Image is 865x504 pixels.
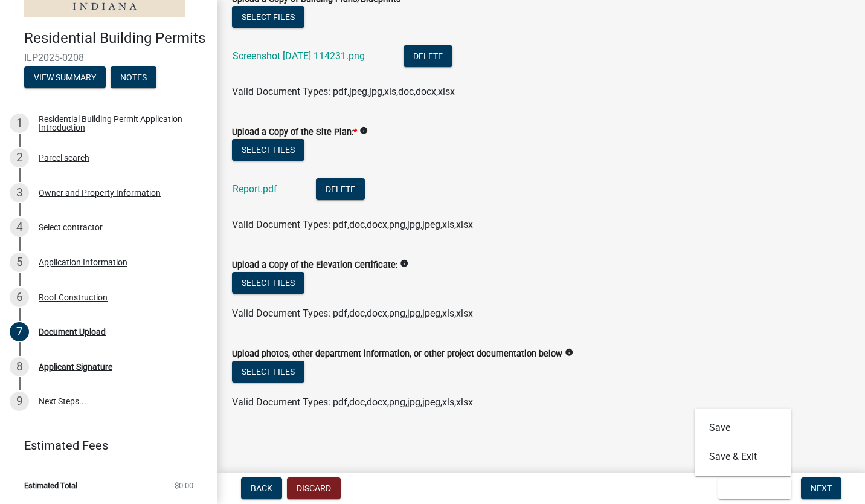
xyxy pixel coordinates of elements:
wm-modal-confirm: Delete Document [404,51,452,63]
button: Select files [232,6,304,28]
button: Delete [404,45,452,67]
wm-modal-confirm: Summary [24,73,106,83]
label: Upload a Copy of the Site Plan: [232,128,357,137]
div: 3 [10,183,29,202]
div: 8 [10,357,29,376]
span: ILP2025-0208 [24,52,193,63]
span: Estimated Total [24,482,77,489]
div: 1 [10,114,29,133]
div: 4 [10,218,29,237]
div: Application Information [39,258,127,267]
span: Back [251,483,272,493]
button: Select files [232,139,304,161]
button: Select files [232,272,304,294]
button: Save & Exit [695,442,791,471]
div: Roof Construction [39,293,108,302]
div: Residential Building Permit Application Introduction [39,115,198,132]
span: Save & Exit [728,483,774,493]
button: Discard [287,477,341,499]
h4: Residential Building Permits [24,30,208,47]
button: Select files [232,361,304,383]
div: Save & Exit [695,409,791,476]
i: info [400,259,408,268]
button: Delete [316,178,365,200]
span: Valid Document Types: pdf,doc,docx,png,jpg,jpeg,xls,xlsx [232,219,473,230]
span: Valid Document Types: pdf,jpeg,jpg,xls,doc,docx,xlsx [232,86,455,97]
i: info [359,126,368,135]
div: Parcel search [39,153,89,162]
button: Back [241,477,282,499]
label: Upload photos, other department information, or other project documentation below [232,350,562,358]
div: 6 [10,288,29,307]
span: Next [811,483,832,493]
button: Save & Exit [718,477,791,499]
span: $0.00 [175,482,193,489]
div: 5 [10,253,29,272]
span: Valid Document Types: pdf,doc,docx,png,jpg,jpeg,xls,xlsx [232,396,473,408]
div: Owner and Property Information [39,189,161,197]
i: info [565,348,573,357]
div: 7 [10,322,29,341]
a: Screenshot [DATE] 114231.png [233,50,365,62]
button: View Summary [24,66,106,88]
a: Report.pdf [233,183,277,195]
div: Select contractor [39,223,103,231]
button: Next [801,477,841,499]
span: Valid Document Types: pdf,doc,docx,png,jpg,jpeg,xls,xlsx [232,308,473,319]
button: Save [695,413,791,442]
div: 2 [10,148,29,167]
wm-modal-confirm: Notes [111,73,156,83]
button: Notes [111,66,156,88]
div: Applicant Signature [39,363,112,371]
a: Estimated Fees [10,433,198,457]
wm-modal-confirm: Delete Document [316,184,365,196]
div: 9 [10,392,29,411]
label: Upload a Copy of the Elevation Certificate: [232,261,397,270]
div: Document Upload [39,328,106,336]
